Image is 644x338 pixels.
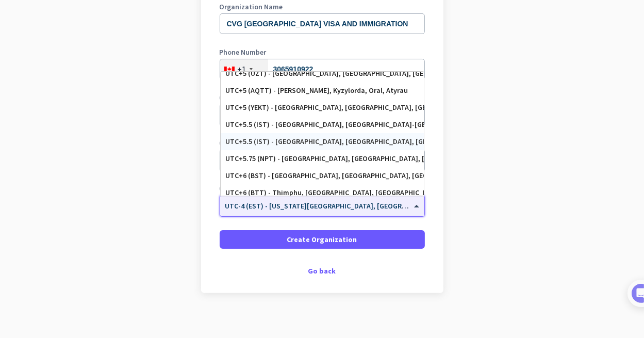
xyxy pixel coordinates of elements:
div: UTC+5.75 (NPT) - [GEOGRAPHIC_DATA], [GEOGRAPHIC_DATA], [GEOGRAPHIC_DATA], [GEOGRAPHIC_DATA] [226,154,419,163]
label: Organization language [220,94,295,101]
label: Organization Name [220,3,425,10]
div: +1 [238,64,246,74]
label: Organization Size (Optional) [220,139,425,147]
div: Options List [221,72,424,196]
label: Phone Number [220,49,425,56]
div: UTC+5.5 (IST) - [GEOGRAPHIC_DATA], [GEOGRAPHIC_DATA], [GEOGRAPHIC_DATA], [GEOGRAPHIC_DATA] [226,137,419,146]
label: Organization Time Zone [220,185,425,192]
div: UTC+5.5 (IST) - [GEOGRAPHIC_DATA], [GEOGRAPHIC_DATA]-[GEOGRAPHIC_DATA], [GEOGRAPHIC_DATA], [GEOGR... [226,120,419,129]
div: UTC+6 (BTT) - Thimphu, [GEOGRAPHIC_DATA], [GEOGRAPHIC_DATA], [GEOGRAPHIC_DATA] [226,188,419,197]
div: UTC+5 (YEKT) - [GEOGRAPHIC_DATA], [GEOGRAPHIC_DATA], [GEOGRAPHIC_DATA], [GEOGRAPHIC_DATA] [226,103,419,112]
div: Go back [220,267,425,275]
div: UTC+5 (AQTT) - [PERSON_NAME], Kyzylorda, Oral, Atyrau [226,86,419,95]
span: Create Organization [287,234,357,245]
div: UTC+6 (BST) - [GEOGRAPHIC_DATA], [GEOGRAPHIC_DATA], [GEOGRAPHIC_DATA], [GEOGRAPHIC_DATA] [226,171,419,180]
div: UTC+5 (UZT) - [GEOGRAPHIC_DATA], [GEOGRAPHIC_DATA], [GEOGRAPHIC_DATA], [GEOGRAPHIC_DATA] [226,69,419,78]
input: What is the name of your organization? [220,13,425,34]
input: 506-234-5678 [220,59,425,79]
button: Create Organization [220,230,425,249]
